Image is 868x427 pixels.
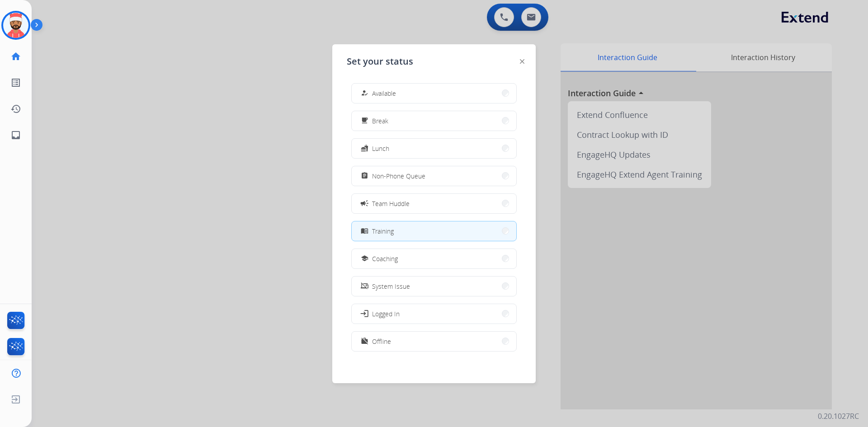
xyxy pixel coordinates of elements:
[361,117,368,125] mat-icon: free_breakfast
[360,309,369,318] mat-icon: login
[361,172,368,180] mat-icon: assignment
[372,199,410,208] span: Team Huddle
[352,166,516,186] button: Non-Phone Queue
[347,55,413,68] span: Set your status
[352,139,516,158] button: Lunch
[3,13,28,38] img: avatar
[372,254,398,263] span: Coaching
[372,282,410,291] span: System Issue
[372,171,425,181] span: Non-Phone Queue
[10,51,21,62] mat-icon: home
[360,199,369,208] mat-icon: campaign
[520,59,524,64] img: close-button
[372,144,389,153] span: Lunch
[352,84,516,103] button: Available
[372,116,388,126] span: Break
[818,411,859,422] p: 0.20.1027RC
[10,130,21,141] mat-icon: inbox
[352,249,516,268] button: Coaching
[10,103,21,114] mat-icon: history
[352,111,516,131] button: Break
[372,89,396,98] span: Available
[372,337,391,346] span: Offline
[361,89,368,97] mat-icon: how_to_reg
[352,277,516,296] button: System Issue
[352,194,516,213] button: Team Huddle
[10,77,21,88] mat-icon: list_alt
[361,338,368,345] mat-icon: work_off
[352,304,516,324] button: Logged In
[361,145,368,152] mat-icon: fastfood
[372,309,400,319] span: Logged In
[361,282,368,290] mat-icon: phonelink_off
[361,227,368,235] mat-icon: menu_book
[372,226,394,236] span: Training
[352,221,516,241] button: Training
[361,255,368,263] mat-icon: school
[352,332,516,351] button: Offline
